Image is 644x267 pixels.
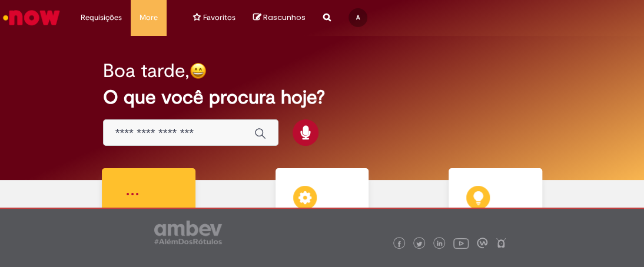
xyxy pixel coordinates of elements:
img: happy-face.png [190,62,207,79]
img: logo_footer_twitter.png [416,241,422,247]
span: Rascunhos [263,12,306,23]
img: logo_footer_ambev_rotulo_gray.png [154,221,222,244]
h2: Boa tarde, [103,61,190,81]
h2: O que você procura hoje? [103,87,542,108]
img: logo_footer_youtube.png [453,235,469,251]
img: ServiceNow [1,6,62,29]
span: Requisições [81,12,122,24]
img: logo_footer_naosei.png [496,238,506,248]
span: A [356,14,360,21]
span: More [140,12,158,24]
img: logo_footer_workplace.png [477,238,487,248]
img: logo_footer_facebook.png [396,241,402,247]
a: No momento, sua lista de rascunhos tem 0 Itens [253,12,306,23]
span: Favoritos [203,12,235,24]
img: logo_footer_linkedin.png [437,241,443,248]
